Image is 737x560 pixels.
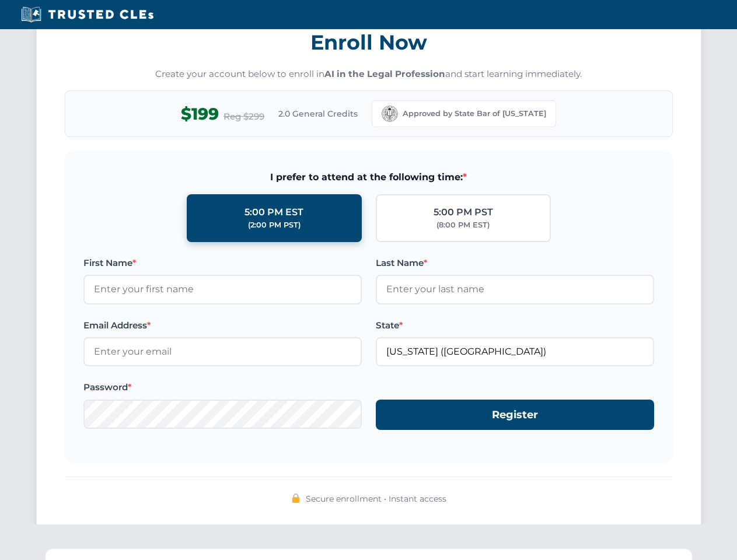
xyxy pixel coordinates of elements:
[434,205,493,220] div: 5:00 PM PST
[83,170,654,185] span: I prefer to attend at the following time:
[181,101,219,127] span: $199
[376,256,654,270] label: Last Name
[306,492,446,505] span: Secure enrollment • Instant access
[83,318,362,332] label: Email Address
[436,219,490,231] div: (8:00 PM EST)
[248,219,301,231] div: (2:00 PM PST)
[83,275,362,304] input: Enter your first name
[278,107,358,120] span: 2.0 General Credits
[382,106,398,122] img: California Bar
[291,494,301,503] img: 🔒
[376,318,654,332] label: State
[376,337,654,366] input: California (CA)
[83,256,362,270] label: First Name
[376,275,654,304] input: Enter your last name
[65,24,673,61] h3: Enroll Now
[83,380,362,394] label: Password
[376,400,654,430] button: Register
[244,205,303,220] div: 5:00 PM EST
[18,6,157,23] img: Trusted CLEs
[65,68,673,81] p: Create your account below to enroll in and start learning immediately.
[223,110,264,124] span: Reg $299
[403,108,546,120] span: Approved by State Bar of [US_STATE]
[83,337,362,366] input: Enter your email
[324,68,445,79] strong: AI in the Legal Profession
